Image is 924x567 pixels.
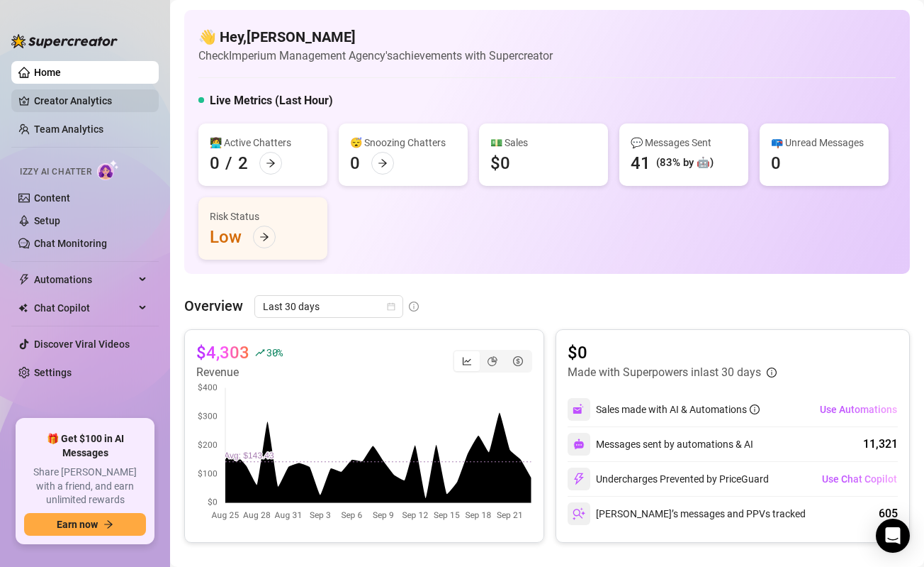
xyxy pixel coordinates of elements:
span: Chat Copilot [34,297,135,319]
img: AI Chatter [97,160,119,180]
div: Messages sent by automations & AI [568,433,753,456]
div: Open Intercom Messenger [876,519,910,553]
button: Earn nowarrow-right [24,513,146,536]
div: 😴 Snoozing Chatters [350,135,456,150]
a: Discover Viral Videos [34,338,130,350]
span: calendar [387,302,395,311]
span: arrow-right [266,158,276,168]
article: $4,303 [196,341,249,364]
a: Content [34,192,70,204]
span: info-circle [409,302,419,312]
span: thunderbolt [18,274,30,285]
div: 💬 Messages Sent [631,135,737,150]
a: Home [34,67,61,78]
div: Risk Status [210,209,316,224]
button: Use Automations [819,398,898,421]
span: Use Chat Copilot [822,473,897,485]
article: Check Imperium Management Agency's achievements with Supercreator [198,47,553,65]
span: dollar-circle [513,356,523,366]
span: line-chart [462,356,472,366]
article: $0 [568,341,777,364]
span: arrow-right [378,158,388,168]
div: 11,321 [863,436,898,453]
div: 0 [210,152,220,175]
span: Automations [34,268,135,291]
span: 30 % [266,346,283,359]
div: segmented control [453,350,532,373]
article: Revenue [196,364,283,381]
article: Made with Superpowers in last 30 days [568,364,761,381]
div: 41 [631,152,650,175]
div: 👩‍💻 Active Chatters [210,135,316,150]
span: pie-chart [488,356,497,366]
span: arrow-right [103,519,113,529]
img: svg%3e [573,439,585,450]
span: Use Automations [820,404,897,415]
div: 605 [879,505,898,522]
span: rise [255,348,265,358]
img: logo-BBDzfeDw.svg [11,34,118,48]
img: Chat Copilot [18,303,28,313]
div: Undercharges Prevented by PriceGuard [568,468,769,490]
button: Use Chat Copilot [821,468,898,490]
span: arrow-right [259,232,269,242]
div: 0 [350,152,360,175]
span: Last 30 days [263,296,395,317]
div: [PERSON_NAME]’s messages and PPVs tracked [568,502,806,525]
a: Creator Analytics [34,89,147,112]
a: Settings [34,367,72,378]
h4: 👋 Hey, [PERSON_NAME] [198,27,553,47]
a: Chat Monitoring [34,238,107,249]
span: info-circle [750,404,760,414]
span: info-circle [767,368,777,378]
div: 0 [771,152,781,175]
a: Setup [34,215,60,226]
a: Team Analytics [34,123,103,135]
img: svg%3e [573,507,585,520]
div: (83% by 🤖) [656,155,714,172]
div: 💵 Sales [490,135,597,150]
div: 2 [238,152,248,175]
span: Share [PERSON_NAME] with a friend, and earn unlimited rewards [24,466,146,507]
span: 🎁 Get $100 in AI Messages [24,432,146,460]
img: svg%3e [573,473,585,485]
div: 📪 Unread Messages [771,135,877,150]
img: svg%3e [573,403,585,416]
article: Overview [184,295,243,316]
div: $0 [490,152,510,175]
span: Earn now [57,519,98,530]
h5: Live Metrics (Last Hour) [210,92,333,109]
div: Sales made with AI & Automations [596,402,760,417]
span: Izzy AI Chatter [20,165,91,179]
